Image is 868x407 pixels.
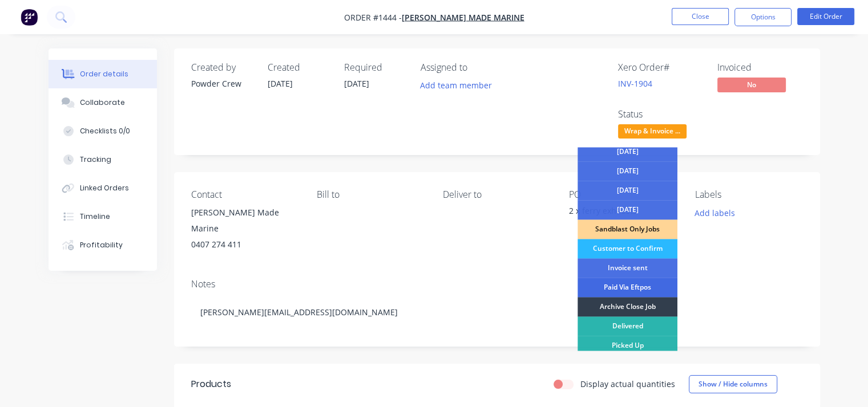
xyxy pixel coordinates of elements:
[672,8,729,25] button: Close
[618,124,687,139] span: Wrap & Invoice ...
[569,205,677,221] div: 2 x ferry exhausts
[80,69,128,79] div: Order details
[80,240,123,250] div: Profitability
[578,316,677,336] div: Delivered
[569,189,677,200] div: PO
[49,117,157,145] button: Checklists 0/0
[344,62,407,73] div: Required
[191,205,299,253] div: [PERSON_NAME] Made Marine0407 274 411
[618,109,704,120] div: Status
[578,219,677,239] div: Sandblast Only Jobs
[191,279,803,290] div: Notes
[578,142,677,161] div: [DATE]
[49,145,157,174] button: Tracking
[578,258,677,278] div: Invoice sent
[717,62,803,73] div: Invoiced
[734,8,792,26] button: Options
[191,78,254,89] div: Powder Crew
[80,154,111,165] div: Tracking
[49,202,157,231] button: Timeline
[344,12,402,23] span: Order #1444 -
[191,205,299,237] div: [PERSON_NAME] Made Marine
[717,78,786,92] span: No
[80,211,110,222] div: Timeline
[191,189,299,200] div: Contact
[695,189,803,200] div: Labels
[578,161,677,181] div: [DATE]
[80,183,129,193] div: Linked Orders
[578,239,677,258] div: Customer to Confirm
[21,9,38,26] img: Factory
[191,62,254,73] div: Created by
[414,78,498,93] button: Add team member
[421,62,535,73] div: Assigned to
[80,97,125,108] div: Collaborate
[578,278,677,297] div: Paid Via Eftpos
[268,78,293,89] span: [DATE]
[191,237,299,253] div: 0407 274 411
[578,297,677,316] div: Archive Close Job
[402,12,524,23] a: [PERSON_NAME] Made Marine
[49,60,157,88] button: Order details
[578,181,677,200] div: [DATE]
[49,174,157,202] button: Linked Orders
[618,62,704,73] div: Xero Order #
[191,295,803,329] div: [PERSON_NAME][EMAIL_ADDRESS][DOMAIN_NAME]
[689,205,741,220] button: Add labels
[421,78,498,93] button: Add team member
[618,78,652,89] a: INV-1904
[578,200,677,219] div: [DATE]
[578,336,677,355] div: Picked Up
[443,189,551,200] div: Deliver to
[618,124,687,141] button: Wrap & Invoice ...
[797,8,854,25] button: Edit Order
[49,88,157,117] button: Collaborate
[191,377,231,391] div: Products
[344,78,369,89] span: [DATE]
[80,126,130,136] div: Checklists 0/0
[268,62,330,73] div: Created
[317,189,425,200] div: Bill to
[689,375,777,393] button: Show / Hide columns
[49,231,157,259] button: Profitability
[580,378,675,390] label: Display actual quantities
